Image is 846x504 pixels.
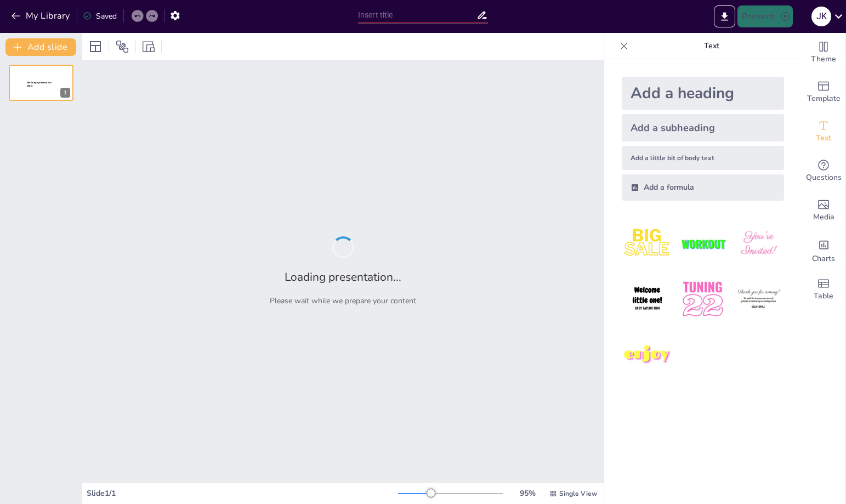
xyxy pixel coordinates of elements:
div: Add text boxes [802,112,845,151]
div: Saved [83,11,117,21]
button: Present [737,5,792,27]
p: Text [633,33,791,59]
div: Add ready made slides [802,72,845,112]
span: Table [814,290,833,302]
img: 3.jpeg [733,218,784,269]
h2: Loading presentation... [285,269,401,285]
img: 2.jpeg [677,218,728,269]
div: Change the overall theme [802,33,845,72]
input: Insert title [358,7,476,23]
button: Add slide [5,38,76,56]
img: 5.jpeg [677,274,728,325]
div: Get real-time input from your audience [802,151,845,191]
div: Add a heading [622,77,784,110]
div: Add a formula [622,174,784,201]
div: Layout [87,38,104,55]
span: Questions [806,172,842,184]
img: 1.jpeg [622,218,673,269]
div: Slide 1 / 1 [87,488,398,499]
img: 7.jpeg [622,330,673,381]
span: Sendsteps presentation editor [27,81,52,87]
img: 4.jpeg [622,274,673,325]
div: Add a little bit of body text [622,146,784,170]
div: Add images, graphics, shapes or video [802,191,845,230]
div: 1 [60,88,70,98]
div: Resize presentation [140,38,157,55]
div: Add a subheading [622,114,784,141]
div: J K [811,7,831,26]
button: My Library [8,7,75,25]
span: Charts [812,253,835,265]
div: Sendsteps presentation editor1 [9,65,73,101]
div: Add charts and graphs [802,230,845,270]
span: Position [116,40,129,53]
span: Media [813,211,834,223]
span: Theme [811,53,836,65]
span: Template [807,93,841,105]
span: Text [816,132,831,144]
button: Export to PowerPoint [714,5,735,27]
span: Single View [559,489,597,498]
img: 6.jpeg [733,274,784,325]
button: J K [811,5,831,27]
p: Please wait while we prepare your content [270,296,416,306]
div: 95 % [514,488,541,499]
div: Add a table [802,270,845,309]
